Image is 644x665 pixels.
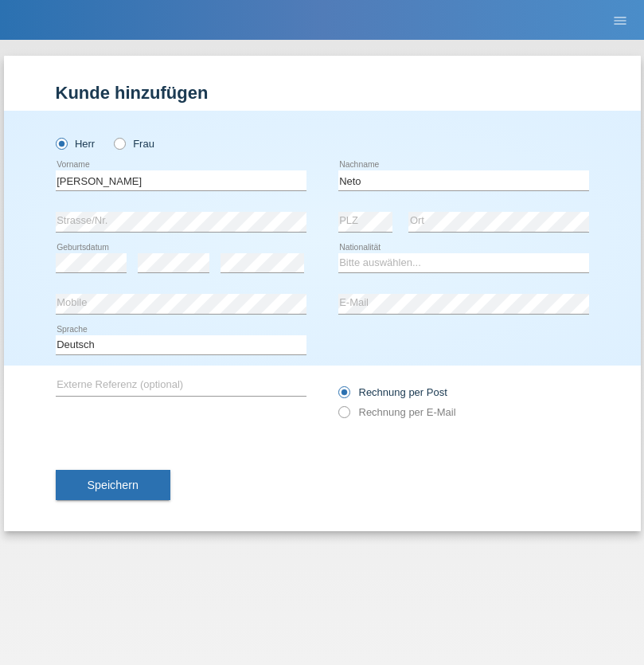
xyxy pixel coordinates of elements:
[56,470,170,500] button: Speichern
[88,479,139,491] span: Speichern
[338,406,349,426] input: Rechnung per E-Mail
[56,83,589,103] h1: Kunde hinzufügen
[114,138,124,148] input: Frau
[338,386,447,398] label: Rechnung per Post
[338,386,349,406] input: Rechnung per Post
[338,406,456,418] label: Rechnung per E-Mail
[114,138,154,150] label: Frau
[612,13,628,29] i: menu
[56,138,96,150] label: Herr
[604,15,636,25] a: menu
[56,138,66,148] input: Herr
